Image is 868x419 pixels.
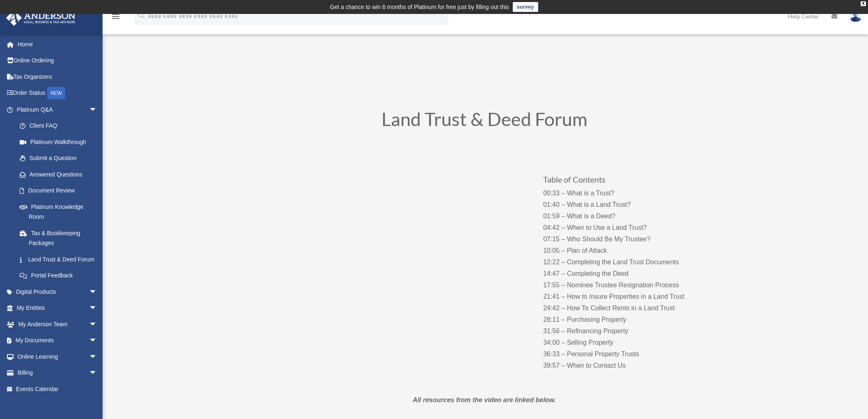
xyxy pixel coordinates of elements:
[330,2,509,12] div: Get a chance to win 6 months of Platinum for free just by filling out this
[11,199,110,225] a: Platinum Knowledge Room
[850,10,862,22] img: User Pic
[4,10,78,26] img: Anderson Advisors Platinum Portal
[89,365,105,382] span: arrow_drop_down
[89,284,105,300] span: arrow_drop_down
[6,53,110,69] a: Online Ordering
[11,251,105,268] a: Land Trust & Deed Forum
[543,188,705,371] p: 00:33 – What is a Trust? 01:40 – What is a Land Trust? 01:59 – What is a Deed? 04:42 – When to Us...
[11,150,110,167] a: Submit a Question
[6,365,110,381] a: Billingarrow_drop_down
[89,332,105,349] span: arrow_drop_down
[11,134,110,150] a: Platinum Walkthrough
[6,300,110,316] a: My Entitiesarrow_drop_down
[263,110,706,133] h1: Land Trust & Deed Forum
[11,225,110,251] a: Tax & Bookkeeping Packages
[11,118,110,134] a: Client FAQ
[6,101,110,118] a: Platinum Q&Aarrow_drop_down
[6,284,110,300] a: Digital Productsarrow_drop_down
[513,2,538,12] a: survey
[543,175,705,188] h3: Table of Contents
[6,69,110,85] a: Tax Organizers
[89,348,105,365] span: arrow_drop_down
[11,166,110,183] a: Answered Questions
[6,348,110,365] a: Online Learningarrow_drop_down
[47,87,65,99] div: NEW
[89,300,105,317] span: arrow_drop_down
[137,11,146,20] i: search
[111,11,121,21] i: menu
[6,85,110,102] a: Order StatusNEW
[11,183,110,199] a: Document Review
[861,1,866,6] div: close
[6,36,110,53] a: Home
[6,332,110,349] a: My Documentsarrow_drop_down
[111,14,121,21] a: menu
[89,316,105,333] span: arrow_drop_down
[89,101,105,118] span: arrow_drop_down
[6,381,110,397] a: Events Calendar
[6,316,110,332] a: My Anderson Teamarrow_drop_down
[413,396,556,403] em: All resources from the video are linked below.
[11,268,110,284] a: Portal Feedback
